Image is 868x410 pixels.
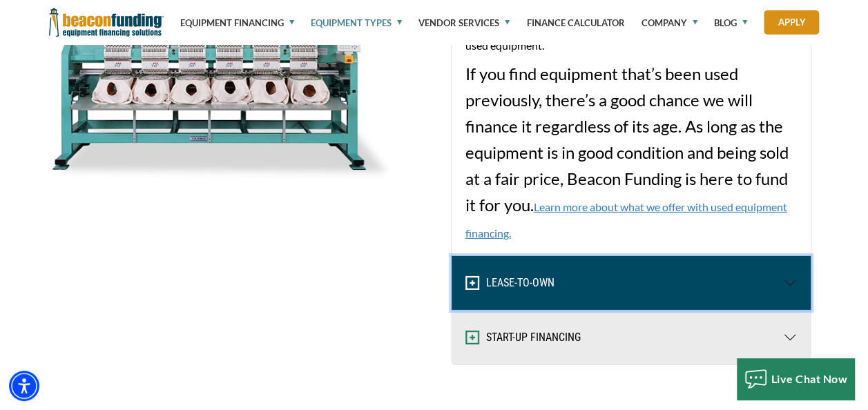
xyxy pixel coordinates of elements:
img: Expand and Collapse Icon [465,276,479,290]
button: START-UP FINANCING [452,311,811,364]
button: Live Chat Now [737,358,855,400]
span: Live Chat Now [771,372,848,385]
button: LEASE-TO-OWN [452,256,811,310]
img: Expand and Collapse Icon [465,331,479,344]
span: If you find equipment that’s been used previously, there’s a good chance we will finance it regar... [465,21,797,241]
a: Learn more about what we offer with used equipment financing. [465,200,787,240]
div: Accessibility Menu [9,371,39,401]
a: Apply [764,10,819,35]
